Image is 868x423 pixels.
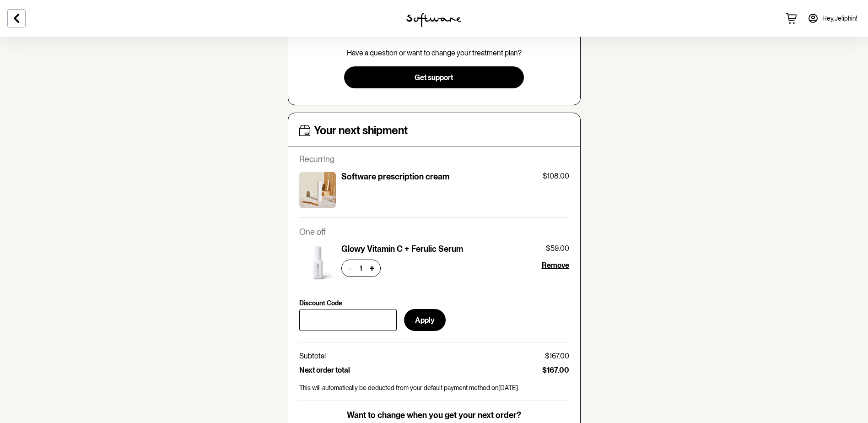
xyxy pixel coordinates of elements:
[347,410,521,420] p: Want to change when you get your next order?
[299,352,326,360] p: Subtotal
[347,49,522,57] p: Have a question or want to change your treatment plan?
[299,244,336,281] img: clx11jss800073b6d3dch2chi.png
[546,244,569,253] p: $59.00
[299,299,342,307] p: Discount Code
[314,124,408,137] h4: Your next shipment
[802,7,863,29] a: Hey,Jeliphin!
[344,66,524,88] button: Get support
[341,172,449,182] p: Software prescription cream
[542,366,569,374] p: $167.00
[406,13,461,27] img: software logo
[299,227,569,237] p: One off
[344,262,356,275] button: -
[822,15,857,22] span: Hey, Jeliphin !
[545,352,569,360] p: $167.00
[341,244,463,254] p: Glowy Vitamin C + Ferulic Serum
[356,264,366,273] span: 1
[366,262,378,275] button: +
[543,172,569,180] p: $108.00
[415,73,453,82] span: Get support
[299,384,569,392] p: This will automatically be deducted from your default payment method on [DATE] .
[299,172,336,208] img: ckr538fbk00003h5xrf5i7e73.jpg
[299,366,350,374] p: Next order total
[542,261,569,270] button: Remove
[404,309,446,331] button: Apply
[299,154,569,164] p: Recurring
